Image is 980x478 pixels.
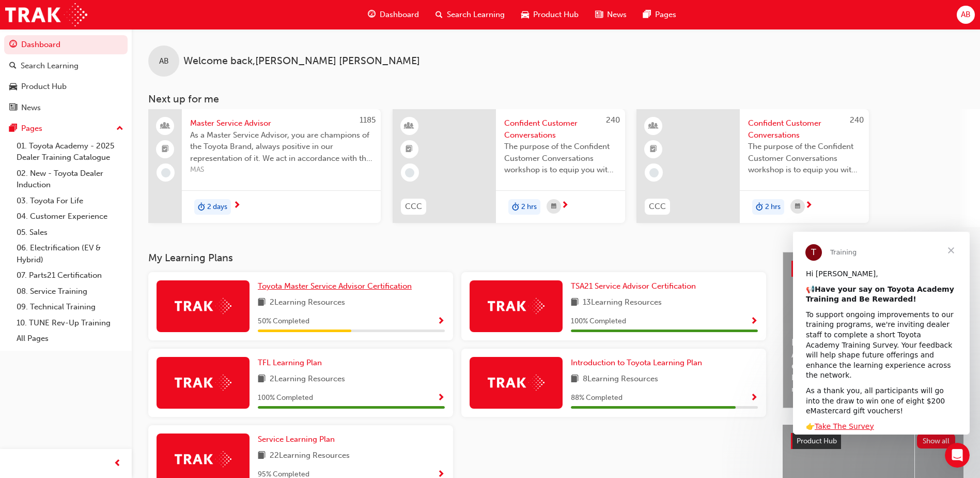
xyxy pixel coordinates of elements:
a: Introduction to Toyota Learning Plan [571,357,706,369]
a: 05. Sales [12,225,128,241]
a: Product HubShow all [791,433,955,450]
span: 2 Learning Resources [270,373,345,386]
button: Pages [4,119,128,138]
span: News [607,9,627,21]
a: car-iconProduct Hub [513,4,587,25]
span: TFL Learning Plan [258,358,322,367]
span: 240 [850,115,864,125]
span: 22 Learning Resources [270,450,350,462]
a: Search Learning [4,56,128,76]
a: 10. TUNE Rev-Up Training [12,315,128,331]
span: 50 % Completed [258,316,309,327]
a: 08. Service Training [12,283,128,300]
span: search-icon [9,62,17,71]
span: Show Progress [437,317,445,326]
span: duration-icon [512,200,519,214]
a: 240CCCConfident Customer ConversationsThe purpose of the Confident Customer Conversations worksho... [393,109,625,223]
span: calendar-icon [551,200,556,213]
span: learningRecordVerb_NONE-icon [649,168,659,177]
span: 100 % Completed [571,316,626,327]
span: Show Progress [437,394,445,403]
button: DashboardSearch LearningProduct HubNews [4,33,128,119]
a: Trak [5,3,87,26]
img: Trak [488,375,545,391]
span: Product Hub [533,9,579,21]
span: book-icon [258,450,266,462]
a: Latest NewsShow allHelp Shape the Future of Toyota Academy Training and Win an eMastercard!Revolu... [783,252,963,408]
a: 240CCCConfident Customer ConversationsThe purpose of the Confident Customer Conversations worksho... [636,109,869,223]
span: 240 [606,115,620,125]
span: AB [961,9,971,21]
span: As a Master Service Advisor, you are champions of the Toyota Brand, always positive in our repres... [190,129,372,165]
span: Confident Customer Conversations [504,117,617,141]
span: guage-icon [9,40,17,50]
a: 09. Technical Training [12,299,128,315]
span: next-icon [233,201,241,211]
span: Show Progress [750,394,758,403]
button: Show Progress [437,392,445,405]
span: Service Learning Plan [258,435,335,444]
button: Show Progress [437,315,445,328]
span: The purpose of the Confident Customer Conversations workshop is to equip you with tools to commun... [748,141,861,176]
a: 07. Parts21 Certification [12,267,128,283]
span: car-icon [521,8,529,21]
img: Trak [175,375,231,391]
div: Pages [21,123,42,135]
span: Master Service Advisor [190,117,372,129]
span: AB [159,55,169,67]
span: TSA21 Service Advisor Certification [571,281,696,291]
span: learningRecordVerb_NONE-icon [161,168,170,177]
div: Search Learning [21,60,79,72]
a: 02. New - Toyota Dealer Induction [12,166,128,193]
div: News [21,102,41,114]
a: Latest NewsShow all [791,261,955,277]
span: pages-icon [9,124,17,133]
span: booktick-icon [406,143,413,156]
span: MAS [190,164,372,176]
span: Dashboard [380,9,419,21]
span: Revolutionise the way you access and manage your learning resources. [791,372,955,395]
a: search-iconSearch Learning [427,4,513,25]
span: The purpose of the Confident Customer Conversations workshop is to equip you with tools to commun... [504,141,617,176]
a: Dashboard [4,35,128,54]
a: 06. Electrification (EV & Hybrid) [12,240,128,267]
a: news-iconNews [587,4,635,25]
span: Show Progress [750,317,758,326]
span: next-icon [805,201,813,211]
span: book-icon [571,373,579,386]
div: Product Hub [21,81,67,93]
span: 2 Learning Resources [270,296,345,309]
iframe: Intercom live chat message [793,232,970,435]
span: Welcome back , [PERSON_NAME] [PERSON_NAME] [183,55,420,67]
span: news-icon [9,103,17,113]
span: up-icon [116,122,123,136]
span: duration-icon [756,200,763,214]
span: CCC [405,201,422,213]
a: 01. Toyota Academy - 2025 Dealer Training Catalogue [12,138,128,166]
img: Trak [488,298,545,314]
span: 8 Learning Resources [583,373,658,386]
button: Show all [917,434,956,449]
span: guage-icon [368,8,376,21]
span: people-icon [162,119,169,133]
span: Pages [655,9,676,21]
span: booktick-icon [162,143,169,156]
a: 1185Master Service AdvisorAs a Master Service Advisor, you are champions of the Toyota Brand, alw... [148,109,381,223]
span: search-icon [435,8,443,21]
a: 04. Customer Experience [12,208,128,225]
a: Product Hub [4,77,128,96]
span: car-icon [9,82,17,92]
a: 03. Toyota For Life [12,193,128,209]
a: guage-iconDashboard [360,4,427,25]
span: next-icon [561,201,569,211]
img: Trak [175,451,231,467]
a: News [4,98,128,117]
a: TFL Learning Plan [258,357,326,369]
